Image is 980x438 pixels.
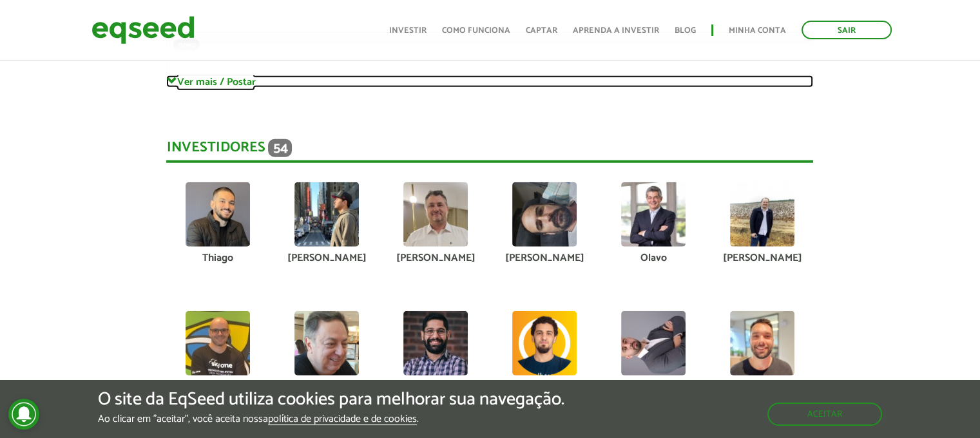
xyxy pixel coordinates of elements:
div: [PERSON_NAME] [717,253,807,263]
p: Ao clicar em "aceitar", você aceita nossa . [98,413,564,425]
div: [PERSON_NAME] [390,253,480,263]
img: picture-72979-1756068561.jpg [186,182,250,247]
button: Aceitar [767,403,882,426]
a: Aprenda a investir [573,26,659,35]
img: picture-126834-1752512559.jpg [403,182,468,247]
a: Ver mais / Postar [166,75,813,88]
div: Thiago [173,253,262,263]
img: picture-119094-1756486266.jpg [621,311,686,376]
a: Minha conta [729,26,786,35]
img: picture-121595-1719786865.jpg [512,182,577,247]
img: picture-45893-1685299866.jpg [186,311,250,376]
a: Investir [389,26,427,35]
a: Captar [526,26,557,35]
img: picture-130573-1753468561.jpg [730,311,794,376]
span: 54 [268,139,292,157]
a: política de privacidade e de cookies [268,414,417,425]
a: Sair [802,21,892,39]
h5: O site da EqSeed utiliza cookies para melhorar sua navegação. [98,390,564,410]
img: picture-113391-1693569165.jpg [621,182,686,247]
img: picture-112624-1716663541.png [294,311,359,376]
a: Como funciona [442,26,510,35]
div: [PERSON_NAME] [499,253,589,263]
img: picture-84522-1651756040.jpg [403,311,468,376]
div: Olavo [608,253,698,263]
img: picture-61293-1560094735.jpg [730,182,794,247]
img: picture-112095-1687613792.jpg [294,182,359,247]
a: Blog [675,26,696,35]
img: EqSeed [91,13,195,47]
img: picture-84589-1680648988.png [512,311,577,376]
div: [PERSON_NAME] [282,253,371,263]
div: Investidores [166,139,813,163]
